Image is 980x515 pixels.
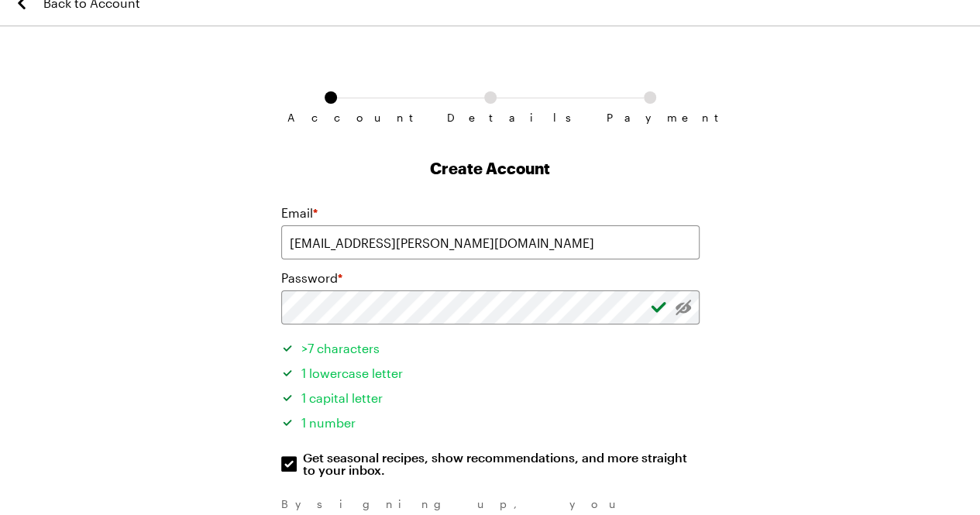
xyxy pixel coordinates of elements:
[281,91,700,112] ol: Subscription checkout form navigation
[607,112,693,124] span: Payment
[281,157,700,179] h1: Create Account
[303,451,701,476] span: Get seasonal recipes, show recommendations, and more straight to your inbox.
[447,112,534,124] span: Details
[301,366,403,380] span: 1 lowercase letter
[301,415,356,430] span: 1 number
[281,204,318,222] label: Email
[281,269,342,287] label: Password
[301,341,380,355] span: >7 characters
[281,456,297,472] input: Get seasonal recipes, show recommendations, and more straight to your inbox.
[301,390,383,405] span: 1 capital letter
[287,112,374,124] span: Account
